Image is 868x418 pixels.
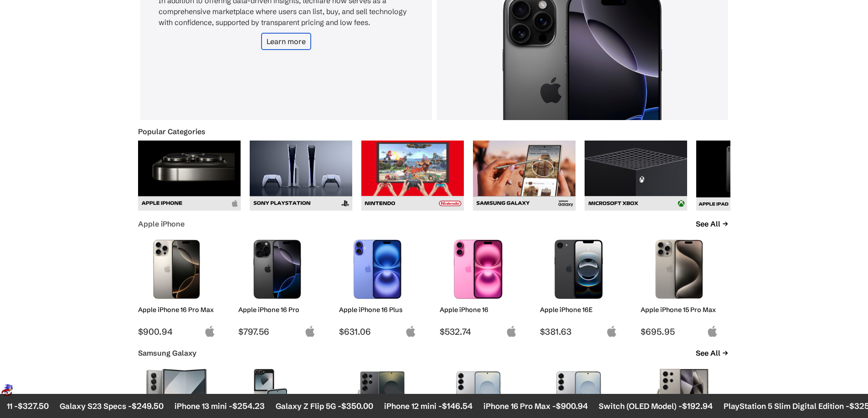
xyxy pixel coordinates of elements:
[229,401,261,411] span: $254.23
[693,217,730,231] a: See All
[707,326,718,337] img: apple-logo
[647,240,711,299] img: iPhone 15 Pro Max
[440,235,529,337] a: iPhone 16 Apple iPhone 16 $532.74 apple-logo
[138,348,196,358] a: Samsung Galaxy
[238,326,316,337] span: $797.56
[552,401,584,411] span: $900.94
[138,219,185,228] a: Apple iPhone
[238,235,328,337] a: iPhone 16 Pro Apple iPhone 16 Pro $797.56 apple-logo
[438,401,469,411] span: $146.54
[245,240,309,299] img: iPhone 16 Pro
[138,235,228,337] a: iPhone 16 Pro Max Apple iPhone 16 Pro Max $900.94 apple-logo
[440,326,517,337] span: $532.74
[304,326,316,337] img: apple-logo
[585,141,687,211] img: Microsoft
[272,401,370,411] li: Galaxy Z Flip 5G -
[678,401,709,411] span: $192.94
[339,326,416,337] span: $631.06
[693,346,730,360] a: See All
[606,326,617,337] img: apple-logo
[405,326,416,337] img: apple-logo
[56,401,160,411] li: Galaxy S23 Specs -
[346,240,410,299] img: iPhone 16 Plus
[261,33,311,50] a: Learn more
[171,401,261,411] li: iPhone 13 mini -
[473,141,575,211] img: Samsung
[138,141,241,211] img: Apple
[250,141,352,211] img: Sony
[547,240,611,299] img: iPhone 16E
[138,127,730,136] div: Popular Categories
[696,141,799,211] img: iPad
[595,401,709,411] li: Switch (OLED Model) -
[339,235,429,337] a: iPhone 16 Plus Apple iPhone 16 Plus $631.06 apple-logo
[641,326,718,337] span: $695.95
[641,235,730,337] a: iPhone 15 Pro Max Apple iPhone 15 Pro Max $695.95 apple-logo
[138,326,216,337] span: $900.94
[641,306,718,314] h2: Apple iPhone 15 Pro Max
[540,306,617,314] h2: Apple iPhone 16E
[380,401,469,411] li: iPhone 12 mini -
[204,326,216,337] img: apple-logo
[506,326,517,337] img: apple-logo
[540,235,630,337] a: iPhone 16E Apple iPhone 16E $381.63 apple-logo
[447,240,510,299] img: iPhone 16
[145,240,209,299] img: iPhone 16 Pro Max
[361,141,464,211] img: Nintendo
[339,306,416,314] h2: Apple iPhone 16 Plus
[238,306,316,314] h2: Apple iPhone 16 Pro
[480,401,584,411] li: iPhone 16 Pro Max -
[138,306,216,314] h2: Apple iPhone 16 Pro Max
[540,326,617,337] span: $381.63
[128,401,160,411] span: $249.50
[440,306,517,314] h2: Apple iPhone 16
[338,401,370,411] span: $350.00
